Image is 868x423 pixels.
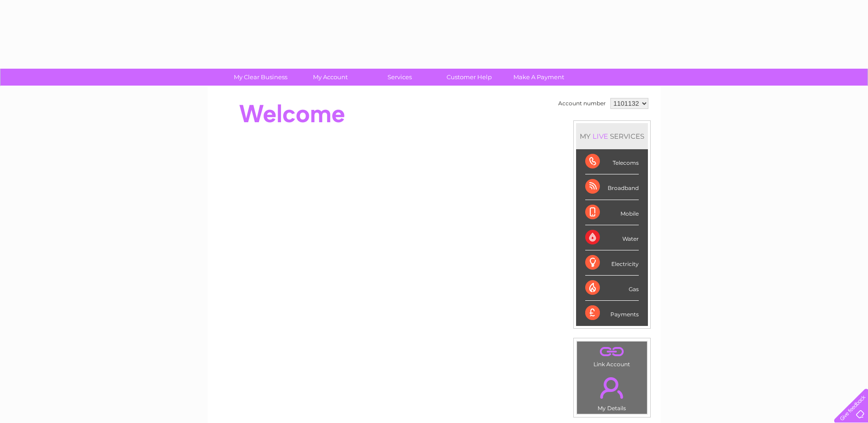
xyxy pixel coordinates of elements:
[585,225,639,250] div: Water
[579,372,645,404] a: .
[585,276,639,301] div: Gas
[431,69,507,86] a: Customer Help
[585,301,639,325] div: Payments
[585,174,639,200] div: Broadband
[577,369,647,414] td: My Details
[223,69,298,86] a: My Clear Business
[585,250,639,276] div: Electricity
[577,341,647,370] td: Link Account
[362,69,437,86] a: Services
[556,96,608,111] td: Account number
[585,149,639,174] div: Telecoms
[576,123,648,149] div: MY SERVICES
[501,69,577,86] a: Make A Payment
[585,200,639,225] div: Mobile
[579,344,645,360] a: .
[591,132,610,141] div: LIVE
[292,69,368,86] a: My Account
